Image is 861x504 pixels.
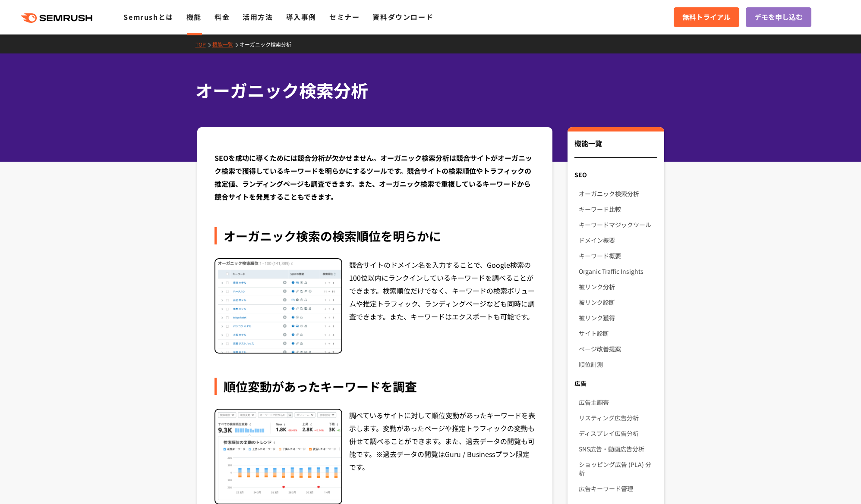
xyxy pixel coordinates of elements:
[214,151,536,203] div: SEOを成功に導くためには競合分析が欠かせません。オーガニック検索分析は競合サイトがオーガニック検索で獲得しているキーワードを明らかにするツールです。競合サイトの検索順位やトラフィックの推定値、...
[186,12,202,22] a: 機能
[579,426,657,441] a: ディスプレイ広告分析
[746,7,811,27] a: デモを申し込む
[754,12,803,23] span: デモを申し込む
[674,7,739,27] a: 無料トライアル
[579,248,657,263] a: キーワード概要
[240,41,298,48] a: オーガニック検索分析
[579,310,657,326] a: 被リンク獲得
[214,12,230,22] a: 料金
[349,258,536,354] div: 競合サイトのドメイン名を入力することで、Google検索の100位以内にランクインしているキーワードを調べることができます。検索順位だけでなく、キーワードの検索ボリュームや推定トラフィック、ラン...
[579,457,657,481] a: ショッピング広告 (PLA) 分析
[579,341,657,357] a: ページ改善提案
[579,217,657,232] a: キーワードマジックツール
[214,227,536,244] div: オーガニック検索の検索順位を明らかに
[568,167,664,182] div: SEO
[574,138,657,158] div: 機能一覧
[579,357,657,372] a: 順位計測
[579,263,657,279] a: Organic Traffic Insights
[682,12,731,23] span: 無料トライアル
[286,12,316,22] a: 導入事例
[196,41,212,48] a: TOP
[568,376,664,391] div: 広告
[579,481,657,496] a: 広告キーワード管理
[329,12,360,22] a: セミナー
[579,232,657,248] a: ドメイン概要
[579,410,657,426] a: リスティング広告分析
[215,259,341,353] img: オーガニック検索分析 検索順位
[579,201,657,217] a: キーワード比較
[579,394,657,410] a: 広告主調査
[579,326,657,341] a: サイト診断
[196,78,657,103] h1: オーガニック検索分析
[123,12,173,22] a: Semrushとは
[372,12,433,22] a: 資料ダウンロード
[212,41,240,48] a: 機能一覧
[579,186,657,201] a: オーガニック検索分析
[579,441,657,457] a: SNS広告・動画広告分析
[215,410,341,504] img: オーガニック検索分析 順位変動
[243,12,273,22] a: 活用方法
[579,294,657,310] a: 被リンク診断
[214,378,536,395] div: 順位変動があったキーワードを調査
[579,279,657,294] a: 被リンク分析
